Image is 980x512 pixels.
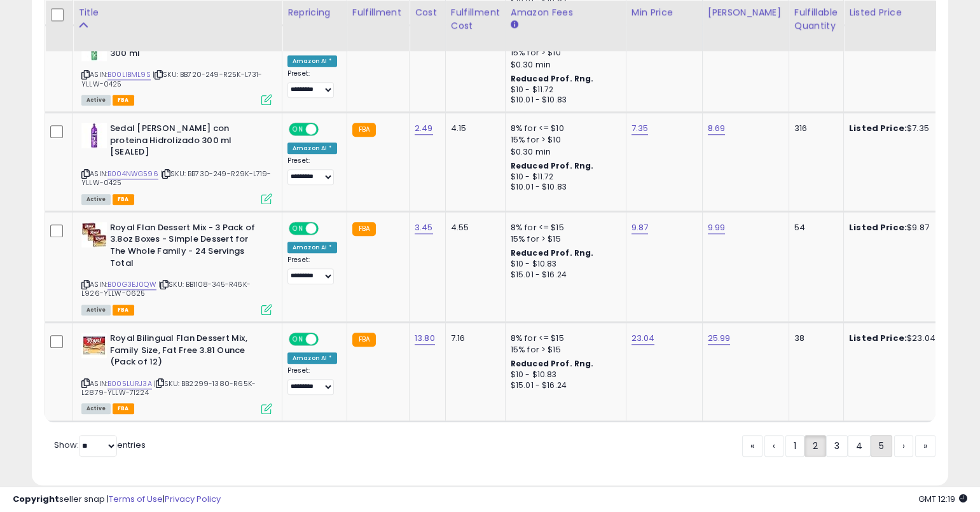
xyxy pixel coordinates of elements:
[352,222,376,236] small: FBA
[511,344,616,356] div: 15% for > $15
[113,95,134,106] span: FBA
[511,6,621,19] div: Amazon Fees
[81,403,111,414] span: All listings currently available for purchase on Amazon
[287,366,337,395] div: Preset:
[81,378,256,398] span: | SKU: BB2299-1380-R65K-L2879-YLLW-71224
[81,36,272,104] div: ASIN:
[113,403,134,414] span: FBA
[352,333,376,347] small: FBA
[81,169,272,188] span: | SKU: BB730-249-R29K-L719-YLLW-0425
[78,6,277,19] div: Title
[287,352,337,364] div: Amazon AI *
[511,160,594,171] b: Reduced Prof. Rng.
[511,182,616,193] div: $10.01 - $10.83
[290,223,306,233] span: ON
[708,332,731,345] a: 25.99
[109,493,163,505] a: Terms of Use
[13,494,221,506] div: seller snap | |
[511,247,594,258] b: Reduced Prof. Rng.
[511,370,616,380] div: $10 - $10.83
[352,123,376,137] small: FBA
[113,194,134,205] span: FBA
[511,59,616,71] div: $0.30 min
[794,333,834,344] div: 38
[849,6,959,19] div: Listed Price
[511,95,616,106] div: $10.01 - $10.83
[113,305,134,315] span: FBA
[317,334,337,345] span: OFF
[511,73,594,84] b: Reduced Prof. Rng.
[773,439,775,452] span: ‹
[451,333,495,344] div: 7.16
[415,332,435,345] a: 13.80
[317,223,337,233] span: OFF
[849,222,955,233] div: $9.87
[13,493,59,505] strong: Copyright
[750,439,754,452] span: «
[794,123,834,134] div: 316
[794,222,834,233] div: 54
[511,259,616,270] div: $10 - $10.83
[107,169,158,179] a: B004NWG596
[81,123,107,148] img: 31KN8S6aYLL._SL40_.jpg
[451,123,495,134] div: 4.15
[511,47,616,59] div: 15% for > $10
[81,279,251,298] span: | SKU: BB1108-345-R46K-L926-YLLW-0625
[918,493,967,505] span: 2025-08-14 12:19 GMT
[81,95,111,106] span: All listings currently available for purchase on Amazon
[708,6,783,19] div: [PERSON_NAME]
[511,123,616,134] div: 8% for <= $10
[511,172,616,183] div: $10 - $11.72
[849,122,907,134] b: Listed Price:
[923,439,927,452] span: »
[287,6,342,19] div: Repricing
[511,270,616,280] div: $15.01 - $16.24
[631,332,655,345] a: 23.04
[287,142,337,154] div: Amazon AI *
[631,221,649,234] a: 9.87
[511,19,518,31] small: Amazon Fees.
[81,222,272,314] div: ASIN:
[794,6,838,32] div: Fulfillable Quantity
[826,435,848,457] a: 3
[287,55,337,67] div: Amazon AI *
[849,221,907,233] b: Listed Price:
[287,156,337,185] div: Preset:
[110,333,265,371] b: Royal Bilingual Flan Dessert Mix, Family Size, Fat Free 3.81 Ounce (Pack of 12)
[81,305,111,315] span: All listings currently available for purchase on Amazon
[849,123,955,134] div: $7.35
[415,6,440,19] div: Cost
[451,222,495,233] div: 4.55
[287,242,337,253] div: Amazon AI *
[54,439,146,451] span: Show: entries
[511,333,616,344] div: 8% for <= $15
[451,6,500,32] div: Fulfillment Cost
[785,435,804,457] a: 1
[415,122,433,135] a: 2.49
[511,233,616,245] div: 15% for > $15
[81,69,263,88] span: | SKU: BB720-249-R25K-L731-YLLW-0425
[290,124,306,135] span: ON
[110,123,265,162] b: Sedal [PERSON_NAME] con proteina Hidrolizado 300 ml [SEALED]
[631,122,649,135] a: 7.35
[415,221,433,234] a: 3.45
[81,333,107,358] img: 51YSBBCvGhL._SL40_.jpg
[110,222,265,272] b: Royal Flan Dessert Mix - 3 Pack of 3.8oz Boxes - Simple Dessert for The Whole Family - 24 Serving...
[290,334,306,345] span: ON
[511,146,616,158] div: $0.30 min
[849,332,907,344] b: Listed Price:
[511,222,616,233] div: 8% for <= $15
[352,6,404,19] div: Fulfillment
[849,333,955,344] div: $23.04
[631,6,697,19] div: Min Price
[165,493,221,505] a: Privacy Policy
[81,333,272,413] div: ASIN:
[708,221,726,234] a: 9.99
[902,439,905,452] span: ›
[81,123,272,203] div: ASIN:
[81,194,111,205] span: All listings currently available for purchase on Amazon
[511,85,616,95] div: $10 - $11.72
[107,69,151,80] a: B00LIBML9S
[81,222,107,247] img: 51nJnL+46IS._SL40_.jpg
[287,256,337,284] div: Preset:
